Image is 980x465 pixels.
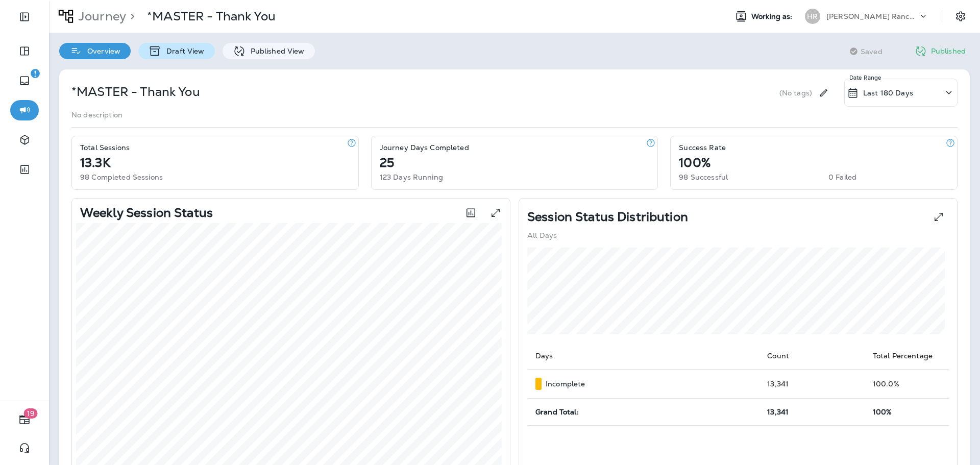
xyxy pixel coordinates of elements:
p: No description [71,111,122,119]
p: [PERSON_NAME] Ranch Golf Club [826,12,918,20]
td: 100.0 % [865,370,949,399]
p: Overview [82,47,120,55]
p: 123 Days Running [380,173,443,181]
p: 100% [679,159,710,167]
button: 19 [10,409,39,430]
p: 98 Completed Sessions [80,173,163,181]
button: Expand Sidebar [10,7,39,27]
button: Toggle between session count and session percentage [460,203,481,223]
th: Total Percentage [865,342,949,370]
p: 25 [380,159,394,167]
p: Draft View [161,47,204,55]
button: Settings [951,7,970,26]
p: *MASTER - Thank You [71,84,200,100]
div: Edit [814,79,833,107]
p: Published [931,47,966,55]
p: Weekly Session Status [80,209,213,217]
p: 0 Failed [828,173,856,181]
p: Total Sessions [80,143,130,152]
p: 98 Successful [679,173,728,181]
span: Working as: [751,12,795,21]
th: Count [759,342,865,370]
p: Date Range [849,74,883,82]
button: View graph expanded to full screen [485,203,506,223]
p: (No tags) [779,89,812,97]
span: 13,341 [767,407,789,417]
p: *MASTER - Thank You [147,9,276,24]
p: Last 180 Days [863,89,913,97]
button: View Pie expanded to full screen [928,207,949,227]
td: 13,341 [759,370,865,399]
p: Success Rate [679,143,726,152]
p: Session Status Distribution [527,213,688,221]
p: 13.3K [80,159,110,167]
p: Journey [75,9,126,24]
span: 19 [24,408,38,419]
span: 100% [873,407,892,417]
span: Grand Total: [535,407,579,417]
p: Published View [246,47,305,55]
p: > [126,9,135,24]
p: All Days [527,231,557,239]
span: Saved [861,47,883,56]
p: Journey Days Completed [380,143,469,152]
div: HR [805,9,820,24]
th: Days [527,342,759,370]
p: Incomplete [546,380,585,388]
